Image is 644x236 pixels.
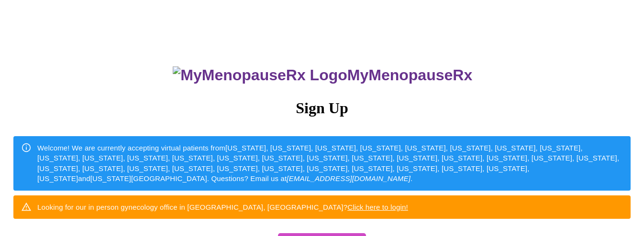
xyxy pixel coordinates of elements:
img: MyMenopauseRx Logo [173,66,347,84]
h3: MyMenopauseRx [15,66,631,84]
a: Click here to login! [347,203,408,211]
div: Welcome! We are currently accepting virtual patients from [US_STATE], [US_STATE], [US_STATE], [US... [37,139,623,188]
em: [EMAIL_ADDRESS][DOMAIN_NAME] [287,174,411,182]
div: Looking for our in person gynecology office in [GEOGRAPHIC_DATA], [GEOGRAPHIC_DATA]? [37,198,408,216]
h3: Sign Up [13,99,631,117]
